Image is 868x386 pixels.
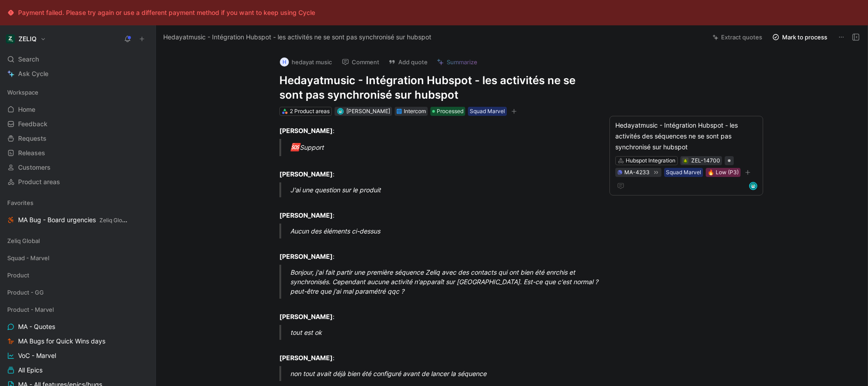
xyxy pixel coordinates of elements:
[290,267,603,296] div: Bonjour, j'ai fait partir une première séquence Zeliq avec des contacts qui ont bien été enrchis ...
[4,286,152,302] div: Product - GG
[4,286,152,299] div: Product - GG
[4,251,152,267] div: Squad - Marvel
[290,142,603,153] div: Support
[4,175,152,189] a: Product areas
[279,242,592,261] div: :
[279,126,592,135] div: :
[18,134,47,143] span: Requests
[18,105,35,114] span: Home
[666,168,701,177] div: Squad Marvel
[708,31,766,43] button: Extract quotes
[99,217,130,224] span: Zeliq Global
[615,120,757,152] div: Hedayatmusic - Intégration Hubspot - les activités des séquences ne se sont pas synchronisé sur h...
[18,366,42,375] span: All Epics
[683,158,688,164] img: 🪲
[279,211,333,219] strong: [PERSON_NAME]
[4,117,152,131] a: Feedback
[4,334,152,348] a: MA Bugs for Quick Wins days
[279,160,592,179] div: :
[4,234,152,248] div: Zeliq Global
[7,253,49,262] span: Squad - Marvel
[4,161,152,174] a: Customers
[430,107,465,116] div: Processed
[279,127,333,134] strong: [PERSON_NAME]
[338,56,383,68] button: Comment
[7,88,38,97] span: Workspace
[338,109,343,114] img: avatar
[290,226,603,236] div: Aucun des éléments ci-dessus
[290,328,603,337] div: tout est ok
[4,33,48,45] button: ZELIQZELIQ
[163,32,431,43] span: Hedayatmusic - Intégration Hubspot - les activités ne se sont pas synchronisé sur hubspot
[7,271,29,280] span: Product
[18,322,55,331] span: MA - Quotes
[4,67,152,81] a: Ask Cycle
[384,56,432,68] button: Add quote
[18,351,56,360] span: VoC - Marvel
[7,288,44,297] span: Product - GG
[4,196,152,210] div: Favorites
[279,302,592,321] div: :
[4,103,152,116] a: Home
[626,156,675,165] div: Hubspot Integration
[4,363,152,377] a: All Epics
[18,337,105,346] span: MA Bugs for Quick Wins days
[7,198,33,207] span: Favorites
[279,354,333,362] strong: [PERSON_NAME]
[18,163,51,172] span: Customers
[4,146,152,160] a: Releases
[279,201,592,220] div: :
[18,7,315,18] div: Payment failed. Please try again or use a different payment method if you want to keep using Cycle
[4,234,152,250] div: Zeliq Global
[4,132,152,145] a: Requests
[18,148,45,157] span: Releases
[18,119,47,129] span: Feedback
[404,107,426,116] div: Intercom
[4,86,152,99] div: Workspace
[4,320,152,334] a: MA - Quotes
[768,31,831,43] button: Mark to process
[708,168,739,177] div: 🔥 Low (P3)
[447,58,477,66] span: Summarize
[276,55,336,69] button: hhedayat music
[19,35,37,43] h1: ZELIQ
[290,143,300,152] span: 🆘
[7,236,40,245] span: Zeliq Global
[4,349,152,362] a: VoC - Marvel
[470,107,505,116] div: Squad Marvel
[682,157,689,164] button: 🪲
[18,177,60,186] span: Product areas
[290,107,330,116] div: 2 Product areas
[6,34,15,43] img: ZELIQ
[750,183,756,189] img: avatar
[280,57,289,67] div: h
[279,343,592,362] div: :
[437,107,463,116] span: Processed
[433,56,481,68] button: Summarize
[290,185,603,195] div: J'ai une question sur le produit
[4,268,152,282] div: Product
[279,313,333,320] strong: [PERSON_NAME]
[691,156,720,165] div: ZEL-14700
[4,251,152,265] div: Squad - Marvel
[279,253,333,260] strong: [PERSON_NAME]
[18,68,48,79] span: Ask Cycle
[624,168,650,177] div: MA-4233
[290,369,603,378] div: non tout avait déjà bien été configuré avant de lancer la séquence
[4,303,152,316] div: Product - Marvel
[279,170,333,178] strong: [PERSON_NAME]
[18,215,128,225] span: MA Bug - Board urgencies
[18,54,39,65] span: Search
[7,305,54,314] span: Product - Marvel
[4,52,152,66] div: Search
[4,213,152,227] a: MA Bug - Board urgenciesZeliq Global
[346,108,390,114] span: [PERSON_NAME]
[4,268,152,285] div: Product
[279,73,592,102] h1: Hedayatmusic - Intégration Hubspot - les activités ne se sont pas synchronisé sur hubspot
